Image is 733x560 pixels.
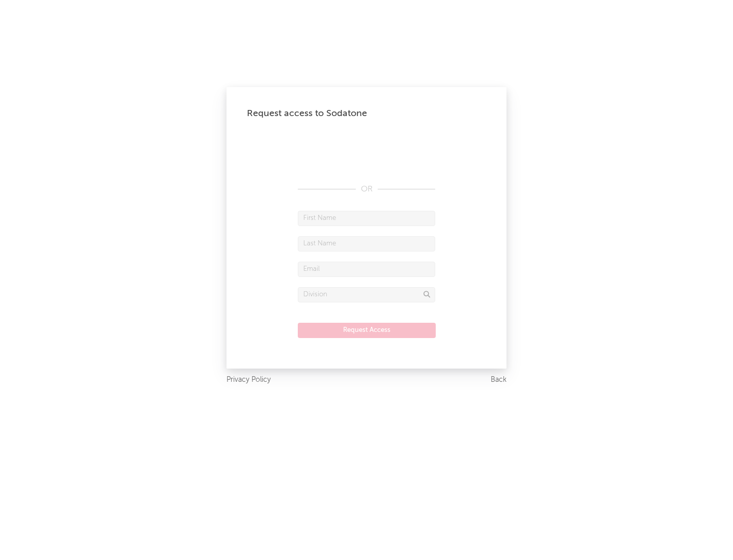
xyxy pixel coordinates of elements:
a: Privacy Policy [227,374,271,386]
input: Email [298,262,435,277]
div: Request access to Sodatone [247,107,486,120]
button: Request Access [298,323,436,338]
a: Back [491,374,506,386]
input: Last Name [298,236,435,251]
input: Division [298,287,435,302]
div: OR [298,183,435,195]
input: First Name [298,211,435,226]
